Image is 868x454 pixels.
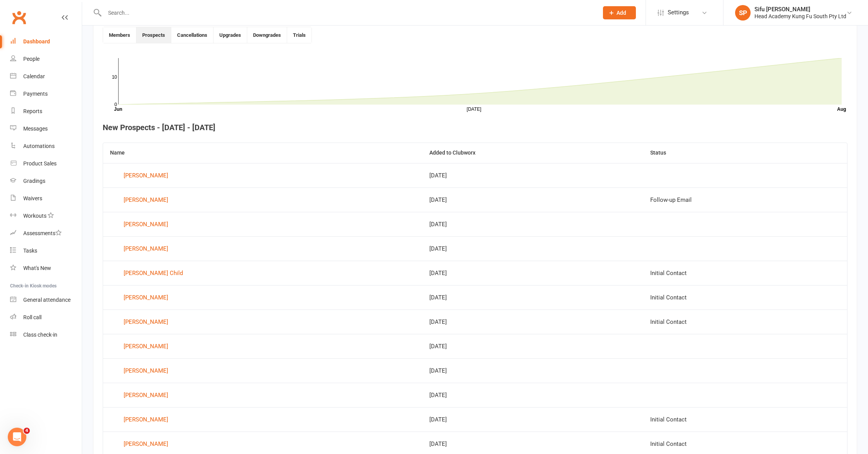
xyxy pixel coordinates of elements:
a: General attendance kiosk mode [10,291,82,309]
button: Upgrades [214,27,247,43]
div: Roll call [23,314,41,320]
div: [PERSON_NAME] [124,414,168,425]
div: Calendar [23,73,45,79]
span: Add [617,10,626,16]
a: [PERSON_NAME] [110,438,415,450]
div: [PERSON_NAME] Child [124,267,183,279]
td: [DATE] [422,261,643,285]
div: Head Academy Kung Fu South Pty Ltd [754,13,846,20]
a: [PERSON_NAME] [110,365,415,377]
div: [PERSON_NAME] [124,194,168,206]
div: Sifu [PERSON_NAME] [754,6,846,13]
div: [PERSON_NAME] [124,438,168,450]
td: [DATE] [422,407,643,432]
td: [DATE] [422,285,643,310]
div: Automations [23,143,55,149]
th: Added to Clubworx [422,143,643,163]
span: 4 [24,428,30,434]
a: People [10,50,82,68]
div: Tasks [23,248,37,254]
td: [DATE] [422,163,643,187]
div: Payments [23,91,48,97]
button: Add [603,6,636,19]
a: [PERSON_NAME] [110,194,415,206]
td: [DATE] [422,212,643,236]
a: [PERSON_NAME] [110,389,415,401]
div: Gradings [23,178,45,184]
a: Automations [10,138,82,155]
button: Downgrades [247,27,287,43]
a: [PERSON_NAME] [110,243,415,255]
div: [PERSON_NAME] [124,243,168,255]
div: SP [735,5,751,21]
a: Gradings [10,172,82,190]
div: People [23,56,40,62]
td: Initial Contact [643,261,847,285]
div: Reports [23,108,42,114]
div: [PERSON_NAME] [124,218,168,230]
th: Name [103,143,422,163]
button: Prospects [136,27,171,43]
button: Members [103,27,136,43]
a: [PERSON_NAME] Child [110,267,415,279]
a: Product Sales [10,155,82,172]
div: Product Sales [23,160,57,167]
div: Assessments [23,230,62,236]
div: Waivers [23,195,42,201]
a: [PERSON_NAME] [110,170,415,181]
a: What's New [10,260,82,277]
a: Roll call [10,309,82,326]
button: Trials [287,27,312,43]
div: [PERSON_NAME] [124,292,168,303]
a: Waivers [10,190,82,207]
td: [DATE] [422,187,643,212]
td: Follow-up Email [643,187,847,212]
iframe: Intercom live chat [8,428,26,446]
a: [PERSON_NAME] [110,414,415,425]
div: What's New [23,265,51,271]
a: Calendar [10,68,82,85]
div: Class check-in [23,332,57,338]
div: [PERSON_NAME] [124,365,168,377]
a: Payments [10,85,82,103]
td: [DATE] [422,310,643,334]
a: [PERSON_NAME] [110,316,415,328]
div: Dashboard [23,38,50,45]
a: Workouts [10,207,82,225]
a: Tasks [10,242,82,260]
div: [PERSON_NAME] [124,389,168,401]
td: [DATE] [422,236,643,261]
td: [DATE] [422,358,643,383]
td: [DATE] [422,334,643,358]
button: Cancellations [171,27,214,43]
div: Messages [23,126,48,132]
div: [PERSON_NAME] [124,316,168,328]
a: Assessments [10,225,82,242]
div: General attendance [23,297,71,303]
td: Initial Contact [643,310,847,334]
td: [DATE] [422,383,643,407]
td: Initial Contact [643,285,847,310]
a: [PERSON_NAME] [110,218,415,230]
div: [PERSON_NAME] [124,170,168,181]
td: Initial Contact [643,407,847,432]
a: Messages [10,120,82,138]
input: Search... [102,7,593,18]
a: [PERSON_NAME] [110,292,415,303]
div: [PERSON_NAME] [124,340,168,352]
a: Reports [10,103,82,120]
a: Class kiosk mode [10,326,82,344]
a: Clubworx [9,8,29,27]
h4: New Prospects - [DATE] - [DATE] [103,123,847,132]
span: Settings [668,4,689,21]
a: Dashboard [10,33,82,50]
th: Status [643,143,847,163]
a: [PERSON_NAME] [110,340,415,352]
div: Workouts [23,213,46,219]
